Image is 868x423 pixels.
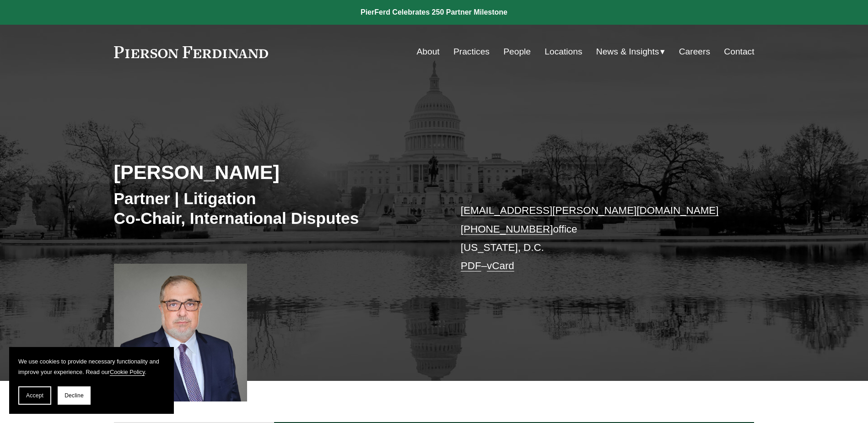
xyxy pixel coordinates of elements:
[461,205,719,216] a: [EMAIL_ADDRESS][PERSON_NAME][DOMAIN_NAME]
[461,201,728,275] p: office [US_STATE], D.C. –
[596,44,659,60] span: News & Insights
[65,392,84,399] span: Decline
[18,356,165,377] p: We use cookies to provide necessary functionality and improve your experience. Read our .
[596,43,665,60] a: folder dropdown
[114,189,434,228] h3: Partner | Litigation Co-Chair, International Disputes
[114,160,434,184] h2: [PERSON_NAME]
[487,260,514,271] a: vCard
[461,260,481,271] a: PDF
[110,369,145,375] a: Cookie Policy
[503,43,531,60] a: People
[9,347,174,414] section: Cookie banner
[58,386,91,405] button: Decline
[18,386,51,405] button: Accept
[461,223,553,235] a: [PHONE_NUMBER]
[679,43,710,60] a: Careers
[417,43,440,60] a: About
[453,43,490,60] a: Practices
[26,392,43,399] span: Accept
[724,43,754,60] a: Contact
[545,43,582,60] a: Locations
